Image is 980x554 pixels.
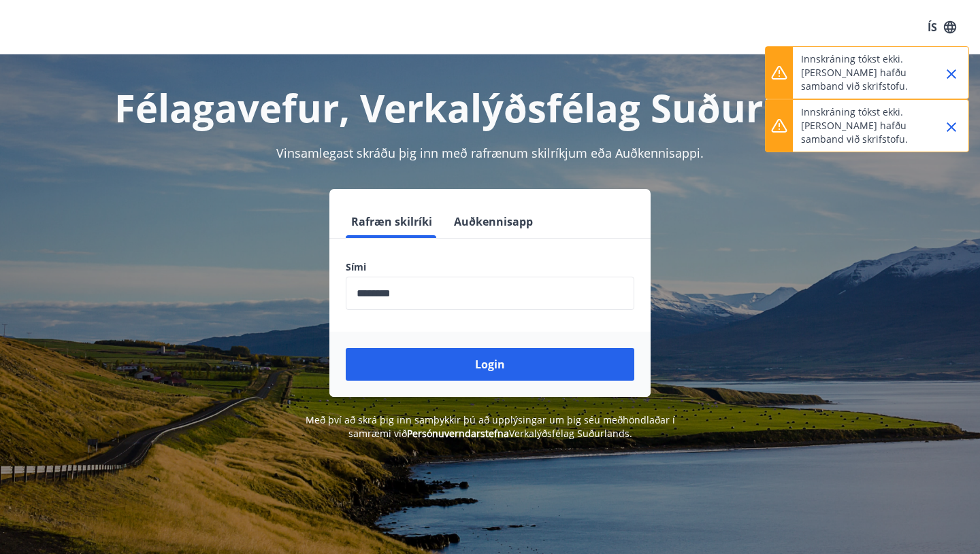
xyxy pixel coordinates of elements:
[276,145,704,161] span: Vinsamlegast skráðu þig inn með rafrænum skilríkjum eða Auðkennisappi.
[801,105,921,146] p: Innskráning tókst ekki. [PERSON_NAME] hafðu samband við skrifstofu.
[940,63,963,86] button: Close
[407,427,509,440] a: Persónuverndarstefna
[448,205,538,238] button: Auðkennisapp
[306,413,675,440] span: Með því að skrá þig inn samþykkir þú að upplýsingar um þig séu meðhöndlaðar í samræmi við Verkalý...
[920,15,964,39] button: ÍS
[940,116,963,139] button: Close
[346,348,634,381] button: Login
[801,52,921,93] p: Innskráning tókst ekki. [PERSON_NAME] hafðu samband við skrifstofu.
[16,82,964,133] h1: Félagavefur, Verkalýðsfélag Suðurlands
[346,260,634,274] label: Sími
[346,205,438,238] button: Rafræn skilríki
